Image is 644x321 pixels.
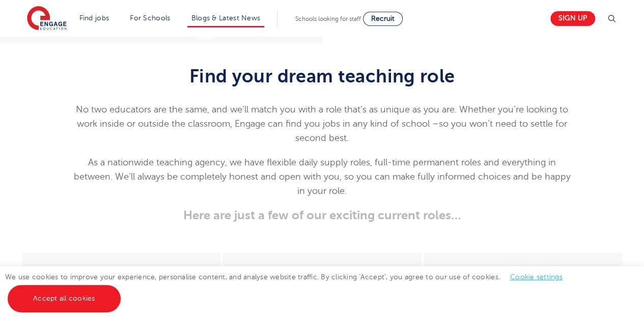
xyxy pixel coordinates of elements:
[371,15,395,22] span: Recruit
[130,14,170,22] a: For Schools
[27,6,67,32] img: Engage Education
[79,14,109,22] a: Find jobs
[5,273,573,302] span: We use cookies to improve your experience, personalise content, and analyse website traffic. By c...
[363,12,403,26] a: Recruit
[72,208,572,222] h3: Here are just a few of our exciting current roles…
[550,11,595,26] a: Sign up
[191,14,261,22] a: Blogs & Latest News
[73,157,570,196] span: As a nationwide teaching agency, we have flexible daily supply roles, full-time permanent roles a...
[72,66,572,87] h2: Find your dream teaching role
[295,15,361,22] span: Schools looking for staff
[8,285,121,312] a: Accept all cookies
[510,273,563,281] a: Cookie settings
[76,104,568,143] span: No two educators are the same, and we’ll match you with a role that’s as unique as you are. Wheth...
